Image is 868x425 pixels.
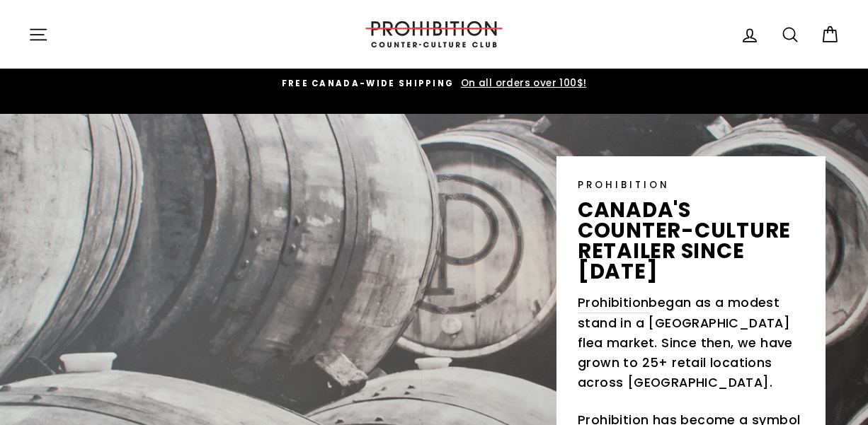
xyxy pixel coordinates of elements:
p: PROHIBITION [578,177,804,192]
a: FREE CANADA-WIDE SHIPPING On all orders over 100$! [32,76,836,91]
img: PROHIBITION COUNTER-CULTURE CLUB [363,21,505,47]
a: Prohibition [578,293,649,313]
p: canada's counter-culture retailer since [DATE] [578,199,804,282]
p: began as a modest stand in a [GEOGRAPHIC_DATA] flea market. Since then, we have grown to 25+ reta... [578,293,804,393]
span: FREE CANADA-WIDE SHIPPING [282,78,455,89]
span: On all orders over 100$! [457,76,587,90]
